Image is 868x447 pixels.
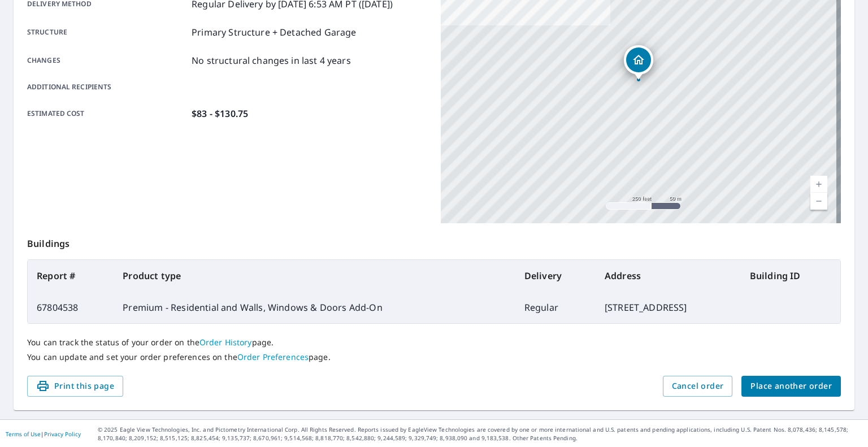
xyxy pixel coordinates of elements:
p: You can track the status of your order on the page. [27,337,841,348]
td: 67804538 [28,292,114,323]
p: Changes [27,54,187,67]
a: Order History [199,337,252,348]
span: Cancel order [672,379,724,393]
p: © 2025 Eagle View Technologies, Inc. and Pictometry International Corp. All Rights Reserved. Repo... [98,426,862,442]
a: Privacy Policy [44,430,81,438]
p: Primary Structure + Detached Garage [192,25,356,39]
div: Dropped pin, building 1, Residential property, 504 N Ponca Ave Norman, OK 73071 [624,45,653,80]
td: [STREET_ADDRESS] [596,292,741,323]
span: Place another order [750,379,832,393]
button: Print this page [27,376,123,397]
a: Current Level 17, Zoom Out [810,193,827,210]
a: Order Preferences [237,351,309,362]
th: Address [596,260,741,292]
p: Structure [27,25,187,39]
span: Print this page [36,379,114,393]
p: Buildings [27,223,841,259]
p: | [6,431,81,437]
td: Regular [515,292,596,323]
th: Report # [28,260,114,292]
a: Current Level 17, Zoom In [810,176,827,193]
td: Premium - Residential and Walls, Windows & Doors Add-On [114,292,515,323]
p: Additional recipients [27,82,187,92]
p: $83 - $130.75 [192,107,248,120]
th: Delivery [515,260,596,292]
button: Place another order [741,376,841,397]
p: You can update and set your order preferences on the page. [27,352,841,362]
a: Terms of Use [6,430,41,438]
p: Estimated cost [27,107,187,120]
th: Building ID [741,260,840,292]
button: Cancel order [663,376,733,397]
p: No structural changes in last 4 years [192,54,351,67]
th: Product type [114,260,515,292]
